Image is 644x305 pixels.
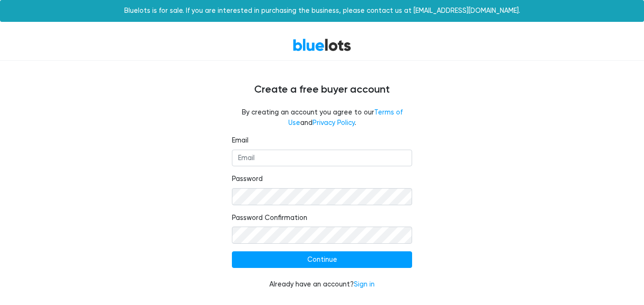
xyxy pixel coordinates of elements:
[232,251,412,268] input: Continue
[313,119,355,127] a: Privacy Policy
[37,84,607,96] h4: Create a free buyer account
[232,174,263,184] label: Password
[232,150,412,167] input: Email
[232,107,412,128] fieldset: By creating an account you agree to our and .
[288,108,403,127] a: Terms of Use
[293,38,351,52] a: BlueLots
[354,280,375,288] a: Sign in
[232,135,248,146] label: Email
[232,279,412,290] div: Already have an account?
[232,213,307,223] label: Password Confirmation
